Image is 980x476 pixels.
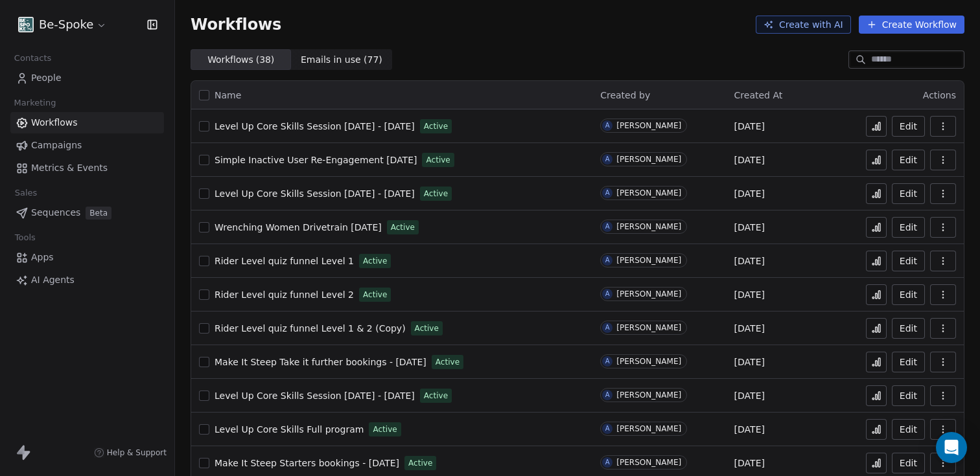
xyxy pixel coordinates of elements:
a: Make It Steep Starters bookings - [DATE] [215,457,399,470]
span: [DATE] [734,389,765,402]
span: Level Up Core Skills Session [DATE] - [DATE] [215,391,415,401]
span: Level Up Core Skills Session [DATE] - [DATE] [215,121,415,131]
a: Rider Level quiz funnel Level 2 [215,288,354,301]
span: Rider Level quiz funnel Level 1 [215,256,354,266]
span: Active [363,289,387,300]
span: Workflows [191,16,281,34]
button: Edit [892,352,925,372]
span: Active [391,221,415,233]
button: Edit [892,251,925,271]
span: [DATE] [734,221,765,234]
div: [PERSON_NAME] [616,458,681,467]
span: Rider Level quiz funnel Level 1 & 2 (Copy) [215,323,406,334]
div: A [605,323,610,333]
div: [PERSON_NAME] [616,391,681,400]
span: Marketing [8,93,62,113]
a: Rider Level quiz funnel Level 1 & 2 (Copy) [215,322,406,335]
button: Edit [892,453,925,473]
span: [DATE] [734,356,765,368]
span: Apps [31,251,54,264]
a: Rider Level quiz funnel Level 1 [215,255,354,267]
span: Campaigns [31,139,82,152]
span: Help & Support [107,448,167,458]
a: Help & Support [94,448,167,458]
span: Active [424,390,448,402]
span: Active [424,120,448,132]
button: Edit [892,217,925,238]
span: [DATE] [734,423,765,436]
div: A [605,390,610,400]
span: Name [215,89,241,102]
a: Level Up Core Skills Session [DATE] - [DATE] [215,120,415,133]
div: [PERSON_NAME] [616,256,681,265]
span: Actions [923,90,956,100]
span: Emails in use ( 77 ) [301,53,382,67]
span: Sales [9,183,43,203]
span: Active [363,255,387,267]
div: A [605,457,610,468]
div: [PERSON_NAME] [616,323,681,332]
a: Apps [10,247,164,268]
span: Active [415,323,439,334]
a: Level Up Core Skills Session [DATE] - [DATE] [215,389,415,402]
span: [DATE] [734,255,765,267]
span: Contacts [8,49,57,68]
span: Active [424,188,448,199]
button: Edit [892,318,925,339]
span: [DATE] [734,288,765,301]
div: [PERSON_NAME] [616,155,681,164]
a: Level Up Core Skills Session [DATE] - [DATE] [215,187,415,200]
span: [DATE] [734,120,765,133]
a: Simple Inactive User Re-Engagement [DATE] [215,153,417,166]
a: Wrenching Women Drivetrain [DATE] [215,221,382,234]
div: A [605,154,610,164]
button: Create Workflow [859,16,964,34]
a: Campaigns [10,135,164,156]
span: [DATE] [734,187,765,200]
button: Create with AI [756,16,851,34]
span: Level Up Core Skills Session [DATE] - [DATE] [215,188,415,199]
a: AI Agents [10,269,164,291]
span: Make It Steep Take it further bookings - [DATE] [215,357,426,367]
span: [DATE] [734,457,765,470]
span: [DATE] [734,322,765,335]
div: A [605,188,610,198]
button: Edit [892,419,925,440]
span: Tools [9,228,41,247]
button: Edit [892,284,925,305]
button: Edit [892,116,925,137]
a: Make It Steep Take it further bookings - [DATE] [215,356,426,368]
button: Edit [892,385,925,406]
div: A [605,356,610,367]
span: Active [373,424,397,435]
button: Edit [892,183,925,204]
button: Be-Spoke [16,14,110,36]
span: Make It Steep Starters bookings - [DATE] [215,458,399,468]
a: Workflows [10,112,164,133]
button: Edit [892,150,925,170]
span: Wrenching Women Drivetrain [DATE] [215,222,382,232]
div: [PERSON_NAME] [616,289,681,299]
a: People [10,67,164,89]
span: Created by [600,90,650,100]
span: Created At [734,90,783,100]
div: A [605,255,610,266]
img: Facebook%20profile%20picture.png [18,17,34,32]
span: AI Agents [31,273,75,287]
div: A [605,424,610,434]
div: Open Intercom Messenger [936,432,967,463]
span: Rider Level quiz funnel Level 2 [215,289,354,300]
span: Active [426,154,450,166]
div: [PERSON_NAME] [616,188,681,198]
span: Active [408,457,432,469]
